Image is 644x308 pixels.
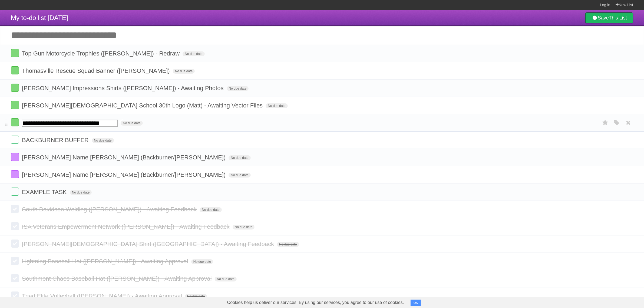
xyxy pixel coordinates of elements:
[233,225,255,230] span: No due date
[22,171,227,178] span: [PERSON_NAME] Name [PERSON_NAME] (Backburner/[PERSON_NAME])
[22,241,275,247] span: [PERSON_NAME][DEMOGRAPHIC_DATA] Shirt ([GEOGRAPHIC_DATA]) - Awaiting Feedback
[11,118,19,126] label: Done
[11,153,19,161] label: Done
[11,274,19,282] label: Done
[277,242,299,247] span: No due date
[11,257,19,265] label: Done
[22,258,190,265] span: Lightning Baseball Hat ([PERSON_NAME]) - Awaiting Approval
[11,188,19,196] label: Done
[215,277,237,281] span: No due date
[92,138,114,143] span: No due date
[11,49,19,57] label: Done
[11,66,19,74] label: Done
[609,15,627,21] b: This List
[227,86,249,91] span: No due date
[266,103,288,108] span: No due date
[11,14,68,21] span: My to-do list [DATE]
[22,67,171,74] span: Thomasville Rescue Squad Banner ([PERSON_NAME])
[185,294,207,299] span: No due date
[173,69,195,74] span: No due date
[22,189,68,195] span: EXAMPLE TASK
[11,240,19,248] label: Done
[11,291,19,300] label: Done
[229,173,250,178] span: No due date
[11,205,19,213] label: Done
[600,118,610,127] label: Star task
[183,51,204,56] span: No due date
[22,275,213,282] span: Southmont Chaos Baseball Hat ([PERSON_NAME]) - Awaiting Approval
[585,12,633,23] a: SaveThis List
[22,154,227,161] span: [PERSON_NAME] Name [PERSON_NAME] (Backburner/[PERSON_NAME])
[11,170,19,178] label: Done
[22,102,264,109] span: [PERSON_NAME][DEMOGRAPHIC_DATA] School 30th Logo (Matt) - Awaiting Vector Files
[22,223,231,230] span: ISA Veterans Empowerment Network ([PERSON_NAME]) - Awaiting Feedback
[191,259,213,264] span: No due date
[22,85,225,91] span: [PERSON_NAME] Impressions Shirts ([PERSON_NAME]) - Awaiting Photos
[22,206,198,213] span: South Davidson Welding ([PERSON_NAME]) - Awaiting Feedback
[121,121,143,126] span: No due date
[411,300,421,306] button: OK
[11,136,19,144] label: Done
[11,222,19,230] label: Done
[222,297,409,308] span: Cookies help us deliver our services. By using our services, you agree to our use of cookies.
[70,190,92,195] span: No due date
[22,293,183,299] span: Triad Elite Volleyball ([PERSON_NAME]) - Awaiting Approval
[11,101,19,109] label: Done
[11,84,19,92] label: Done
[229,155,250,160] span: No due date
[22,50,181,57] span: Top Gun Motorcycle Trophies ([PERSON_NAME]) - Redraw
[200,207,222,212] span: No due date
[22,137,90,143] span: BACKBURNER BUFFER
